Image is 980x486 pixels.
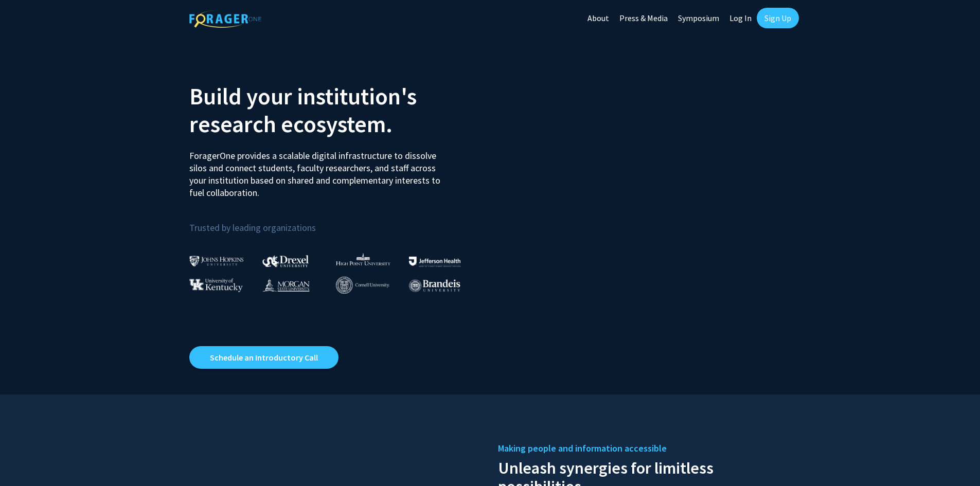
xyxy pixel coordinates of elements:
img: Thomas Jefferson University [409,257,460,266]
h5: Making people and information accessible [498,441,791,456]
h2: Build your institution's research ecosystem. [189,82,483,138]
img: Drexel University [262,255,309,267]
img: University of Kentucky [189,278,243,292]
img: High Point University [336,253,390,265]
a: Opens in a new tab [189,346,338,369]
img: Brandeis University [409,279,460,292]
a: Sign Up [757,8,799,28]
img: Johns Hopkins University [189,256,244,266]
img: Morgan State University [262,278,310,292]
p: Trusted by leading organizations [189,207,483,236]
img: ForagerOne Logo [189,10,261,28]
img: Cornell University [336,277,389,294]
p: ForagerOne provides a scalable digital infrastructure to dissolve silos and connect students, fac... [189,142,448,199]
